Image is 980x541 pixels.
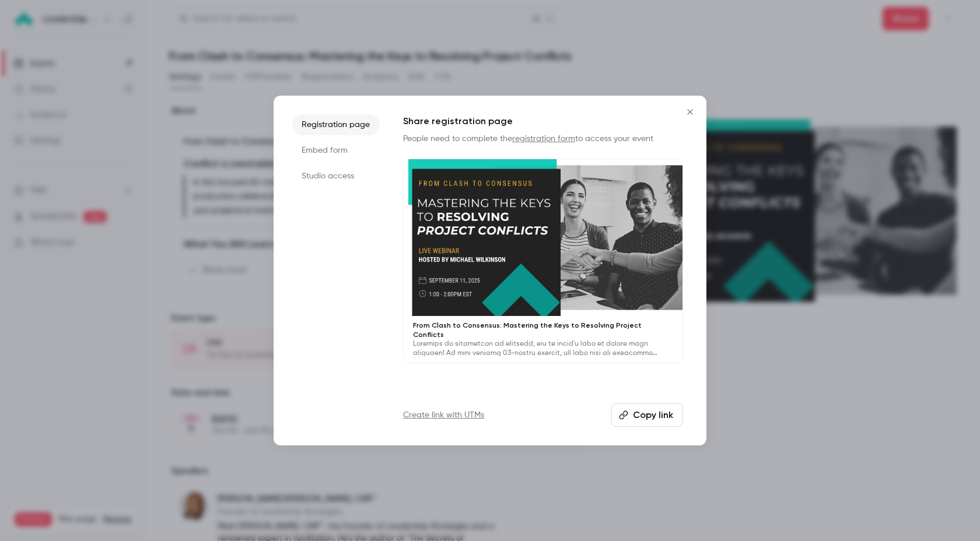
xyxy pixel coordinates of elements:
[611,403,683,427] button: Copy link
[413,339,673,358] p: Loremips do sitametcon ad elitsedd, eiu te incid'u labo et dolore magn aliquaen! Ad mini veniamq ...
[292,166,380,187] li: Studio access
[403,133,683,145] p: People need to complete the to access your event
[403,159,683,363] a: From Clash to Consensus: Mastering the Keys to Resolving Project ConflictsLoremips do sitametcon ...
[403,409,484,421] a: Create link with UTMs
[292,140,380,161] li: Embed form
[292,114,380,135] li: Registration page
[413,321,673,339] p: From Clash to Consensus: Mastering the Keys to Resolving Project Conflicts
[512,135,575,143] a: registration form
[678,100,702,124] button: Close
[403,114,683,128] h1: Share registration page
